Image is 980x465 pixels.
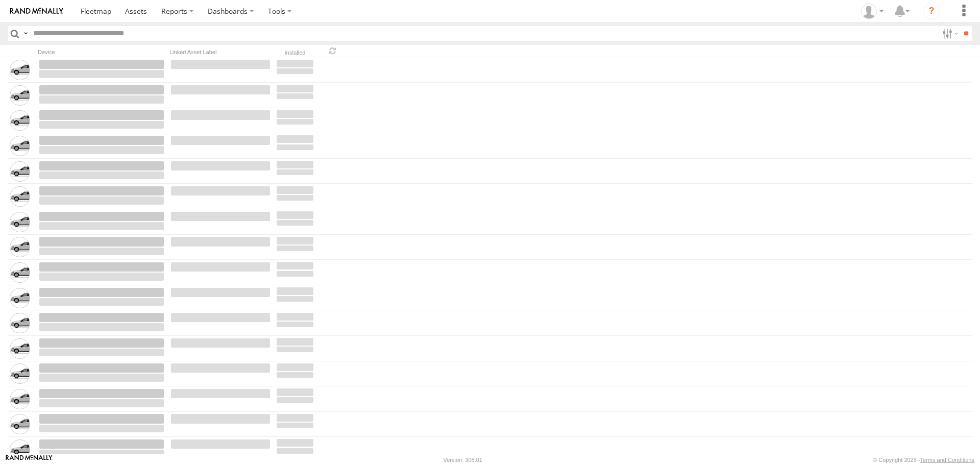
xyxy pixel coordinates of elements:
[873,457,974,463] div: © Copyright 2025 -
[38,48,165,56] div: Device
[857,4,887,19] div: Adam Falloon
[21,26,30,41] label: Search Query
[444,457,482,463] div: Version: 308.01
[920,457,974,463] a: Terms and Conditions
[923,3,940,19] i: ?
[938,26,960,41] label: Search Filter Options
[10,8,63,15] img: rand-logo.svg
[276,51,314,56] div: Installed
[327,46,339,56] span: Refresh
[6,455,53,465] a: Visit our Website
[169,48,272,56] div: Linked Asset Label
